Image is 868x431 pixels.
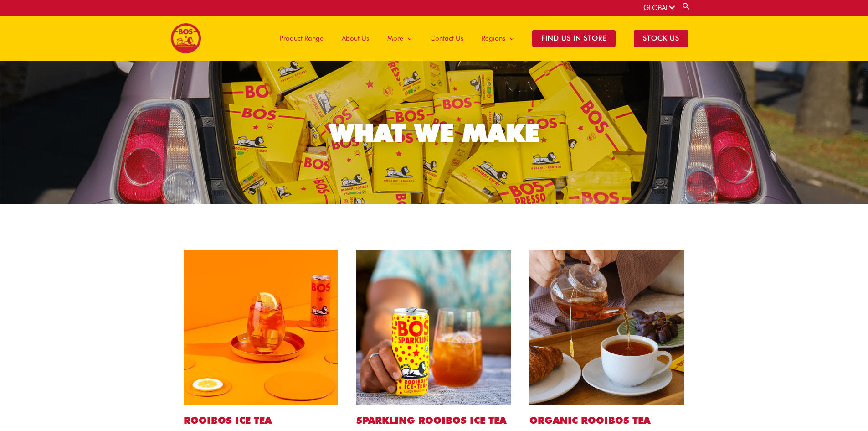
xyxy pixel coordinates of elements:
[482,25,505,52] span: Regions
[523,16,625,61] a: Find Us in Store
[271,16,333,61] a: Product Range
[625,16,698,61] a: STOCK US
[356,414,511,426] h2: SPARKLING ROOIBOS ICE TEA
[529,414,684,426] h2: ORGANIC ROOIBOS TEA
[342,25,369,52] span: About Us
[643,4,675,12] a: GLOBAL
[184,250,339,405] img: peach
[333,16,378,61] a: About Us
[329,120,539,145] div: WHAT WE MAKE
[634,30,688,47] span: STOCK US
[356,250,511,405] img: sparkling lemon
[532,30,616,47] span: Find Us in Store
[170,23,201,54] img: BOS logo finals-200px
[387,25,403,52] span: More
[378,16,421,61] a: More
[430,25,463,52] span: Contact Us
[280,25,324,52] span: Product Range
[473,16,523,61] a: Regions
[421,16,473,61] a: Contact Us
[682,2,691,10] a: Search button
[264,16,698,61] nav: Site Navigation
[184,414,339,426] h2: ROOIBOS ICE TEA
